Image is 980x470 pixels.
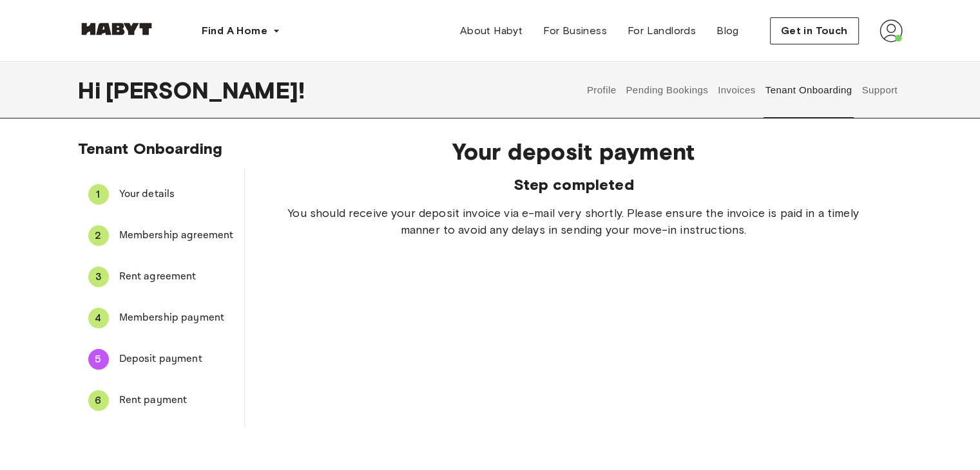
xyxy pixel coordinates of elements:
button: Find A Home [191,18,291,44]
button: Profile [585,62,618,118]
div: 5Deposit payment [78,344,244,375]
a: About Habyt [450,18,533,44]
img: Habyt [78,23,155,35]
span: Your deposit payment [286,138,861,165]
div: 3Rent agreement [78,261,244,292]
span: Find A Home [202,23,267,39]
div: 5 [88,349,109,370]
a: Blog [706,18,749,44]
div: user profile tabs [582,62,902,118]
div: 6 [88,390,109,411]
div: 1 [88,184,109,205]
span: Membership agreement [119,228,234,243]
span: For Business [543,23,607,39]
span: Your details [119,187,234,202]
div: 4 [88,308,109,328]
span: Hi [78,77,106,104]
span: Blog [716,23,739,39]
img: avatar [879,19,903,42]
span: You should receive your deposit invoice via e-mail very shortly. Please ensure the invoice is pai... [286,205,861,238]
button: Invoices [716,62,757,118]
div: 1Your details [78,179,244,210]
div: 2Membership agreement [78,220,244,251]
button: Get in Touch [770,17,859,44]
div: 6Rent payment [78,385,244,416]
span: Rent payment [119,393,234,408]
button: Support [860,62,899,118]
span: Tenant Onboarding [78,139,223,158]
span: Rent agreement [119,269,234,285]
span: Get in Touch [781,23,848,39]
span: About Habyt [460,23,523,39]
span: Step completed [286,175,861,194]
button: Pending Bookings [624,62,710,118]
div: 3 [88,267,109,287]
span: [PERSON_NAME] ! [106,77,305,104]
div: 2 [88,225,109,246]
button: Tenant Onboarding [764,62,854,118]
span: Deposit payment [119,352,234,367]
a: For Business [533,18,617,44]
span: Membership payment [119,310,234,326]
span: For Landlords [628,23,696,39]
a: For Landlords [617,18,706,44]
div: 4Membership payment [78,303,244,334]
